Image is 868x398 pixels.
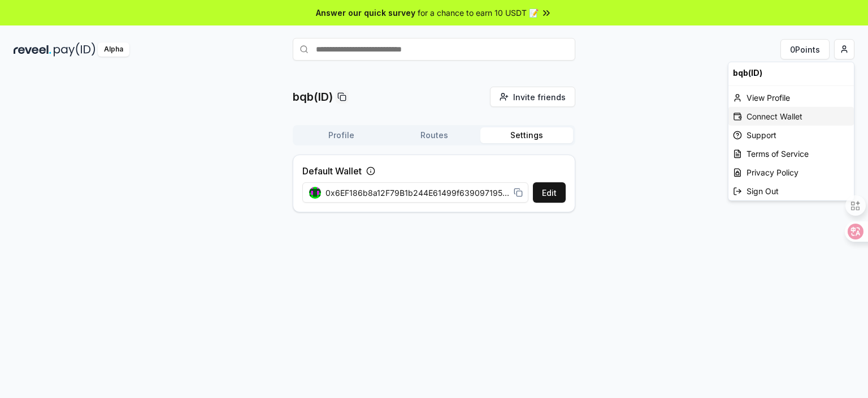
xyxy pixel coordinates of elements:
a: Support [728,126,854,144]
div: View Profile [728,88,854,107]
div: Connect Wallet [728,107,854,126]
a: Terms of Service [728,144,854,163]
div: bqb(ID) [728,62,854,83]
div: Sign Out [728,182,854,200]
a: Privacy Policy [728,163,854,182]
